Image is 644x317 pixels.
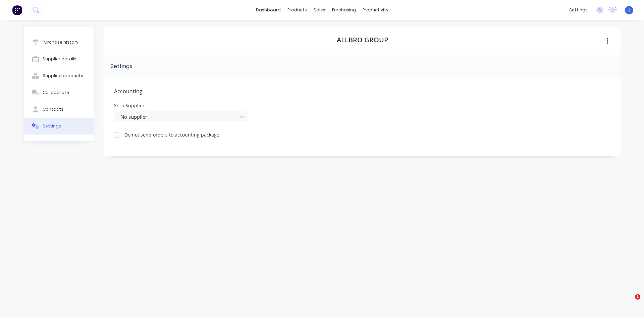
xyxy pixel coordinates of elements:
[566,5,591,15] div: settings
[43,39,78,45] div: Purchase history
[24,118,94,135] button: Settings
[337,36,388,44] h1: Allbro Group
[635,294,640,300] span: 1
[12,5,22,15] img: Factory
[114,103,248,108] div: Xero Supplier
[24,84,94,101] button: Collaborate
[24,34,94,51] button: Purchase history
[43,106,63,112] div: Contacts
[43,123,61,129] div: Settings
[24,67,94,84] button: Supplied products
[310,5,329,15] div: sales
[114,87,610,95] span: Accounting
[621,294,637,310] iframe: Intercom live chat
[43,73,83,79] div: Supplied products
[43,90,69,96] div: Collaborate
[329,5,359,15] div: purchasing
[629,7,630,13] span: J
[253,5,284,15] a: dashboard
[124,131,219,138] div: Do not send orders to accounting package
[43,56,76,62] div: Supplier details
[284,5,310,15] div: products
[24,101,94,118] button: Contacts
[359,5,392,15] div: productivity
[111,62,132,70] div: Settings
[24,51,94,67] button: Supplier details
